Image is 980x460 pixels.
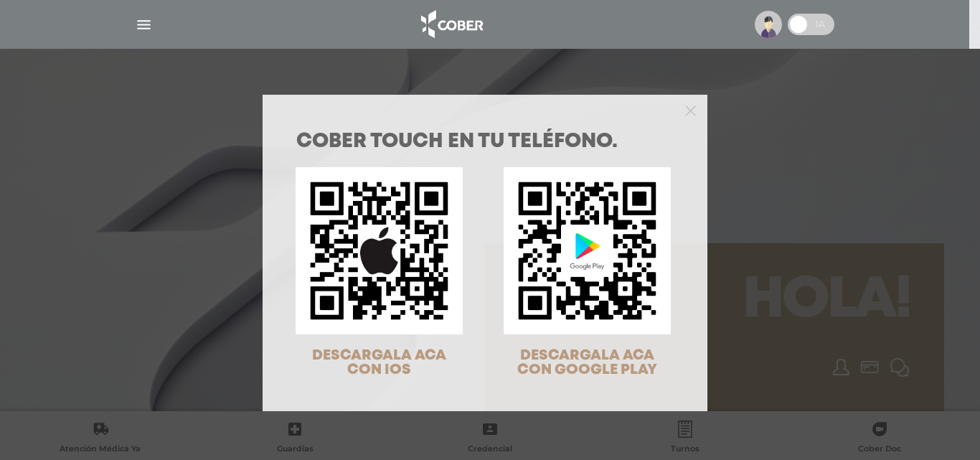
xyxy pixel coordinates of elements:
img: qr-code [296,167,463,334]
img: qr-code [504,167,671,334]
button: Close [685,103,696,116]
span: DESCARGALA ACA CON IOS [312,349,446,377]
span: DESCARGALA ACA CON GOOGLE PLAY [517,349,657,377]
h1: COBER TOUCH en tu teléfono. [296,132,674,152]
